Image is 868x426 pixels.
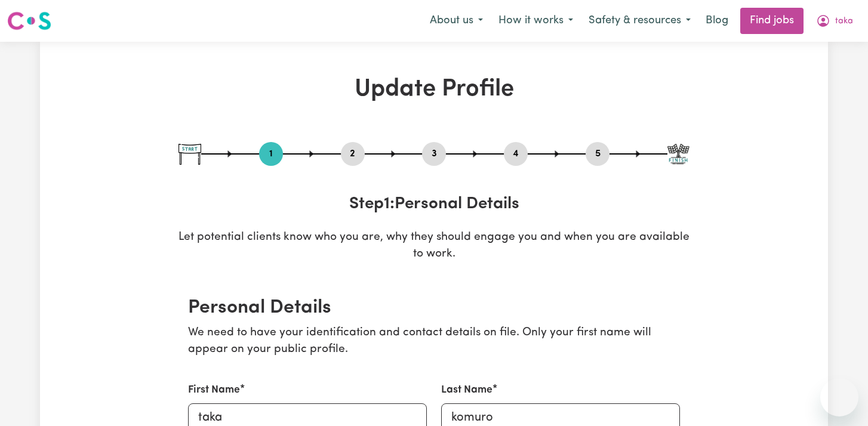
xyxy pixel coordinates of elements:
[586,146,610,162] button: Go to step 5
[422,146,446,162] button: Go to step 3
[820,378,858,416] iframe: Button to launch messaging window, conversation in progress
[7,10,51,32] img: Careseekers logo
[581,8,698,33] button: Safety & resources
[504,146,528,162] button: Go to step 4
[341,146,365,162] button: Go to step 2
[441,382,493,398] label: Last Name
[491,8,581,33] button: How it works
[7,7,51,35] a: Careseekers logo
[188,325,680,359] p: We need to have your identification and contact details on file. Only your first name will appear...
[740,8,804,34] a: Find jobs
[835,15,853,28] span: taka
[808,8,861,33] button: My Account
[178,229,690,264] p: Let potential clients know who you are, why they should engage you and when you are available to ...
[188,297,680,319] h2: Personal Details
[188,382,240,398] label: First Name
[178,195,690,215] h3: Step 1 : Personal Details
[698,8,735,34] a: Blog
[422,8,491,33] button: About us
[178,75,690,104] h1: Update Profile
[259,146,283,162] button: Go to step 1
